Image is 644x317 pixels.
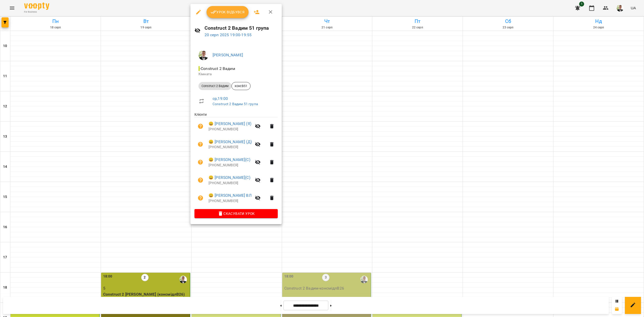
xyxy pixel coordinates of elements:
a: 20 серп 2025 19:00-19:55 [205,32,252,37]
button: Візит ще не сплачено. Додати оплату? [194,174,207,186]
p: [PHONE_NUMBER] [209,181,252,186]
a: 😀 [PERSON_NAME] (Я) [209,121,251,127]
a: [PERSON_NAME] [213,53,243,57]
a: Construct 2 Вадим 51 група [213,102,258,106]
button: Візит ще не сплачено. Додати оплату? [194,156,207,168]
p: [PHONE_NUMBER] [209,127,252,132]
span: консВ51 [232,84,250,88]
p: [PHONE_NUMBER] [209,199,252,204]
a: 😀 [PERSON_NAME] (Д) [209,139,252,145]
img: a36e7c9154db554d8e2cc68f12717264.jpg [198,50,209,60]
h6: Construct 2 Вадим 51 група [205,24,278,32]
p: [PHONE_NUMBER] [209,163,252,168]
span: Скасувати Урок [198,211,274,217]
p: [PHONE_NUMBER] [209,145,252,150]
a: 😀 [PERSON_NAME](С) [209,175,250,181]
a: ср , 19:00 [213,96,228,101]
button: Скасувати Урок [194,209,278,218]
a: 😀 [PERSON_NAME] ВЛ [209,192,252,199]
button: Візит ще не сплачено. Додати оплату? [194,192,207,204]
button: Урок відбувся [207,6,249,18]
p: Кімната [198,72,274,77]
span: Урок відбувся [211,9,245,15]
a: 😀 [PERSON_NAME](С) [209,157,250,163]
span: Construct 2 Вадим [198,84,231,88]
div: консВ51 [231,82,251,90]
button: Візит ще не сплачено. Додати оплату? [194,120,207,132]
ul: Клієнти [194,112,278,209]
button: Візит ще не сплачено. Додати оплату? [194,138,207,150]
span: - Construct 2 Вадим [198,66,236,71]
